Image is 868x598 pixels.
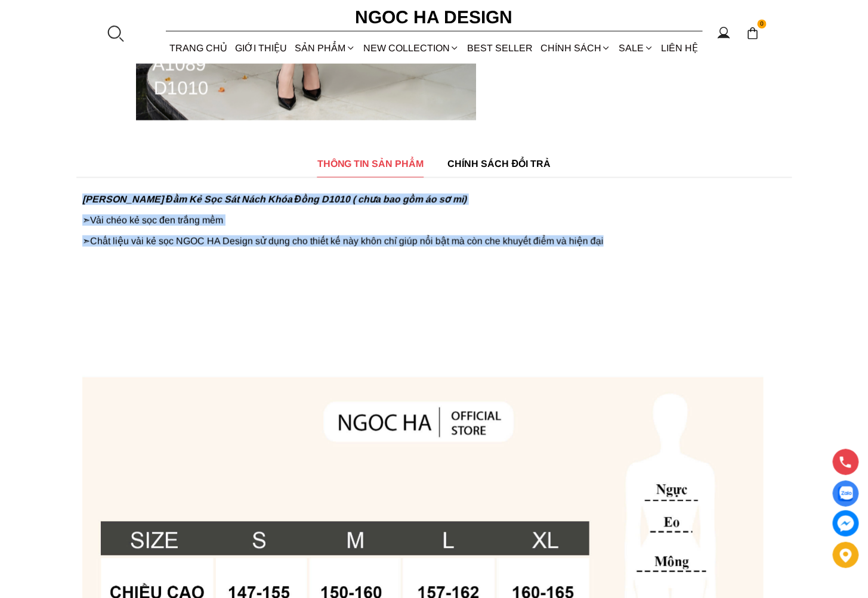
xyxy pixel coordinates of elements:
span: THÔNG TIN SẢN PHẨM [317,156,424,171]
a: TRANG CHỦ [166,32,231,64]
img: Display image [838,487,853,501]
a: SALE [615,32,657,64]
a: Ngoc Ha Design [345,3,524,32]
a: LIÊN HỆ [657,32,702,64]
p: Chất liệu vải kẻ sọc NGOC HA Design sử dụng cho thiết kế này khôn chỉ giúp nổi bật mà còn che khu... [82,236,786,247]
span: CHÍNH SÁCH ĐỔI TRẢ [448,156,551,171]
a: messenger [833,510,859,537]
span: ➣ [82,215,90,225]
p: Vải chéo kẻ sọc đen trắng mềm [82,215,786,226]
div: SẢN PHẨM [291,32,359,64]
a: GIỚI THIỆU [231,32,291,64]
a: Display image [833,481,859,507]
strong: [PERSON_NAME] Đầm Kẻ Sọc Sát Nách Khóa Đồng D1010 ( chưa bao gồm áo sơ mi) [82,194,467,205]
a: BEST SELLER [464,32,537,64]
div: Chính sách [537,32,615,64]
a: NEW COLLECTION [359,32,463,64]
img: img-CART-ICON-ksit0nf1 [746,27,759,40]
span: ➣ [82,236,90,246]
span: 0 [758,20,767,29]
